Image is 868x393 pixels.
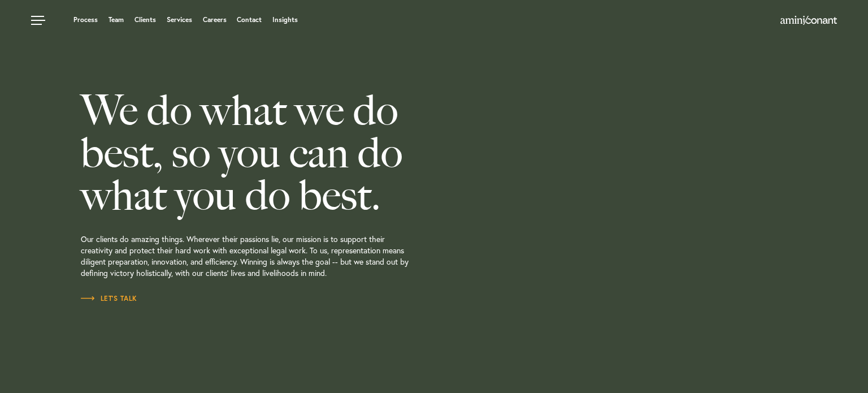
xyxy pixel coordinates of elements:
[108,16,124,23] a: Team
[780,16,837,25] img: Amini & Conant
[81,89,498,217] h2: We do what we do best, so you can do what you do best.
[81,293,137,304] a: Let’s Talk
[134,16,156,23] a: Clients
[167,16,192,23] a: Services
[203,16,227,23] a: Careers
[73,16,98,23] a: Process
[81,295,137,302] span: Let’s Talk
[81,217,498,293] p: Our clients do amazing things. Wherever their passions lie, our mission is to support their creat...
[272,16,298,23] a: Insights
[237,16,262,23] a: Contact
